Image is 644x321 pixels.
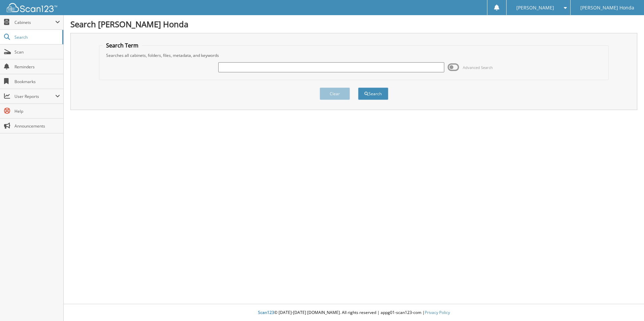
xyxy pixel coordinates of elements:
[103,52,605,58] div: Searches all cabinets, folders, files, metadata, and keywords
[14,94,55,99] span: User Reports
[463,65,493,70] span: Advanced Search
[70,19,637,30] h1: Search [PERSON_NAME] Honda
[580,6,634,10] span: [PERSON_NAME] Honda
[516,6,554,10] span: [PERSON_NAME]
[14,123,60,129] span: Announcements
[64,305,644,321] div: © [DATE]-[DATE] [DOMAIN_NAME]. All rights reserved | appg01-scan123-com |
[425,310,450,315] a: Privacy Policy
[358,87,388,100] button: Search
[14,64,60,70] span: Reminders
[320,87,350,100] button: Clear
[258,310,274,315] span: Scan123
[14,49,60,55] span: Scan
[14,34,59,40] span: Search
[14,108,60,114] span: Help
[14,20,55,25] span: Cabinets
[7,3,57,12] img: scan123-logo-white.svg
[14,79,60,84] span: Bookmarks
[103,42,142,49] legend: Search Term
[610,289,644,321] iframe: Chat Widget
